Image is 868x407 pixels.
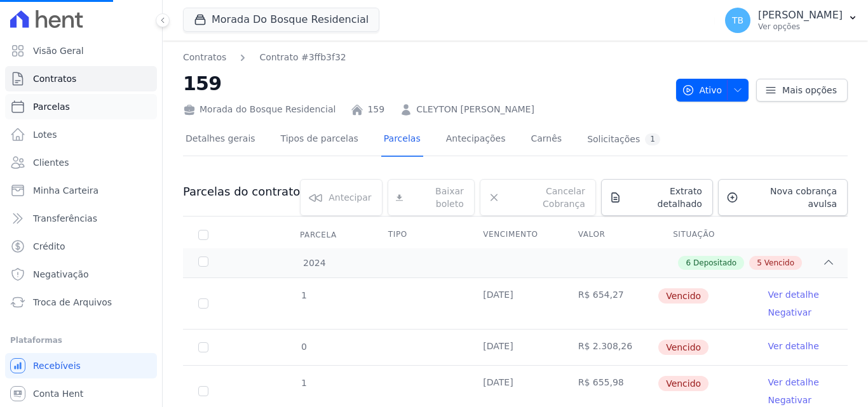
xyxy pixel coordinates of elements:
a: Mais opções [756,79,848,102]
a: Tipos de parcelas [278,123,361,157]
span: 1 [300,290,307,300]
a: Ver detalhe [768,288,819,301]
div: Parcela [285,222,352,248]
span: 0 [300,342,307,352]
a: Recebíveis [5,353,157,378]
span: Lotes [33,128,57,141]
span: Clientes [33,156,69,169]
a: Carnês [528,123,564,157]
span: Vencido [658,376,709,391]
span: Mais opções [782,84,837,97]
th: Vencimento [468,222,562,248]
span: Extrato detalhado [627,185,702,210]
a: Troca de Arquivos [5,290,157,315]
span: Recebíveis [33,359,81,372]
span: Visão Geral [33,44,84,57]
a: 159 [367,103,384,116]
div: Solicitações [587,133,660,145]
a: Lotes [5,122,157,147]
a: Visão Geral [5,38,157,63]
span: Vencido [658,288,709,304]
span: Minha Carteira [33,184,98,197]
a: Minha Carteira [5,178,157,203]
input: default [198,298,208,309]
a: Crédito [5,234,157,259]
a: Extrato detalhado [601,179,713,216]
nav: Breadcrumb [183,51,346,64]
a: CLEYTON [PERSON_NAME] [416,103,534,116]
button: Morada Do Bosque Residencial [183,8,379,32]
span: TB [732,16,743,25]
span: Vencido [764,257,794,269]
th: Valor [563,222,658,248]
a: Detalhes gerais [183,123,258,157]
td: [DATE] [468,278,562,329]
a: Parcelas [381,123,423,157]
a: Ver detalhe [768,376,819,389]
a: Contratos [183,51,226,64]
a: Contratos [5,66,157,91]
span: Ativo [682,79,722,102]
input: default [198,386,208,396]
span: Depositado [693,257,736,269]
span: Transferências [33,212,97,225]
nav: Breadcrumb [183,51,666,64]
a: Negativar [768,307,812,317]
a: Negativação [5,262,157,287]
span: Nova cobrança avulsa [743,185,837,210]
h3: Parcelas do contrato [183,184,300,199]
a: Conta Hent [5,381,157,406]
span: Vencido [658,340,709,355]
th: Tipo [373,222,468,248]
div: 1 [645,133,660,145]
td: R$ 2.308,26 [563,330,658,365]
button: TB [PERSON_NAME] Ver opções [715,3,868,38]
p: Ver opções [758,22,843,32]
a: Nova cobrança avulsa [718,179,848,216]
a: Negativar [768,395,812,405]
th: Situação [658,222,752,248]
span: Troca de Arquivos [33,296,112,309]
a: Parcelas [5,94,157,119]
a: Transferências [5,206,157,231]
a: Contrato #3ffb3f32 [259,51,346,64]
td: R$ 654,27 [563,278,658,329]
span: Negativação [33,268,89,281]
button: Ativo [676,79,749,102]
a: Ver detalhe [768,340,819,352]
span: Crédito [33,240,65,253]
span: Contratos [33,72,76,85]
input: default [198,342,208,352]
span: 6 [686,257,691,269]
span: Parcelas [33,100,70,113]
td: [DATE] [468,330,562,365]
span: 1 [300,378,307,388]
span: Conta Hent [33,387,83,400]
div: Plataformas [10,333,152,348]
a: Antecipações [444,123,508,157]
p: [PERSON_NAME] [758,9,843,22]
a: Clientes [5,150,157,175]
h2: 159 [183,69,666,98]
a: Solicitações1 [585,123,663,157]
span: 5 [757,257,762,269]
div: Morada do Bosque Residencial [183,103,336,116]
